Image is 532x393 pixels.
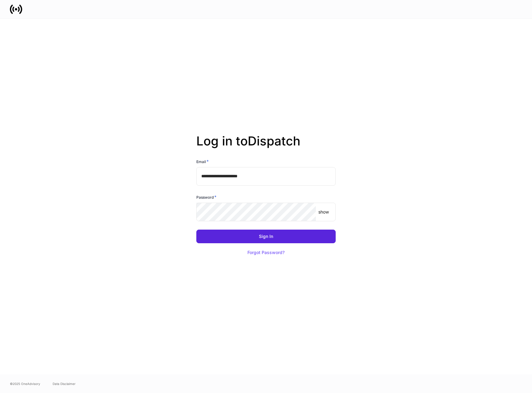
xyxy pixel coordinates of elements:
h6: Email [196,158,209,165]
a: Data Disclaimer [53,381,76,386]
button: Sign In [196,230,336,243]
div: Forgot Password? [247,250,285,255]
h6: Password [196,194,216,200]
div: Sign In [259,234,273,239]
h2: Log in to Dispatch [196,134,336,158]
p: show [318,209,329,215]
span: © 2025 OneAdvisory [10,381,40,386]
button: Forgot Password? [240,246,292,259]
